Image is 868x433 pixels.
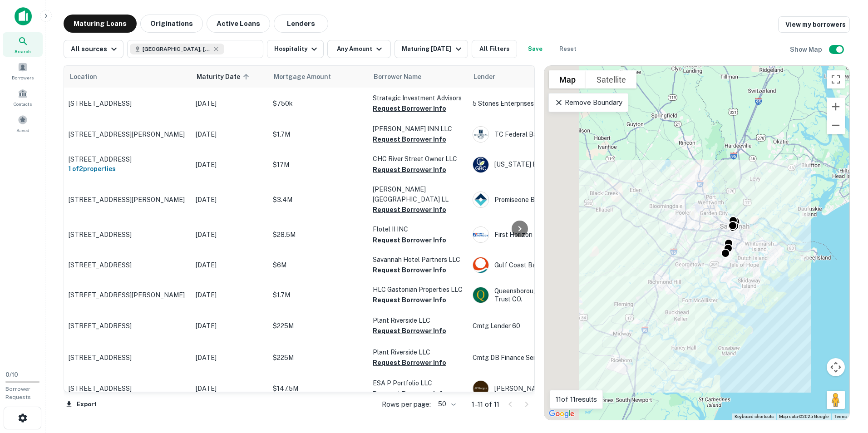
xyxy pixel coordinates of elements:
th: Lender [468,66,613,88]
button: Hospitality [267,40,324,58]
p: $225M [273,321,364,331]
button: Keyboard shortcuts [735,413,774,420]
p: Flotel II INC [373,224,464,234]
span: Search [15,48,31,55]
span: Saved [16,127,30,134]
p: Plant Riverside LLC [373,315,464,325]
button: Request Borrower Info [373,325,446,336]
span: Lender [473,71,495,82]
div: [PERSON_NAME] [473,380,609,397]
img: picture [473,257,488,273]
p: [STREET_ADDRESS] [69,354,187,362]
p: [DATE] [196,230,264,240]
div: Queensborough National Bank And Trust CO. [473,287,609,303]
p: [DATE] [196,160,264,170]
p: Plant Riverside LLC [373,347,464,357]
button: Reset [553,40,582,58]
p: [DATE] [196,290,264,300]
a: Borrowers [3,59,43,83]
span: Mortgage Amount [274,71,343,82]
p: [DATE] [196,98,264,108]
button: Request Borrower Info [373,265,446,276]
button: Export [64,398,99,411]
div: First Horizon Bank [473,226,609,243]
img: picture [473,127,488,142]
button: Request Borrower Info [373,134,446,145]
p: Strategic Investment Advisors [373,93,464,103]
th: Maturity Date [191,66,268,88]
p: $3.4M [273,195,364,205]
h6: 1 of 2 properties [69,164,187,174]
p: [STREET_ADDRESS] [69,384,187,393]
span: Location [69,71,97,82]
button: Show satellite imagery [586,70,636,89]
p: 11 of 11 results [556,394,597,405]
span: Borrower Requests [5,386,31,400]
img: picture [473,227,488,242]
button: Request Borrower Info [373,164,446,175]
button: Request Borrower Info [373,295,446,305]
button: Zoom in [827,98,845,116]
p: [DATE] [196,195,264,205]
a: View my borrowers [778,16,850,33]
span: Contacts [14,100,32,108]
th: Location [64,66,191,88]
div: [US_STATE] Banking Company [473,157,609,173]
p: $750k [273,98,364,108]
button: All sources [64,40,123,58]
p: [PERSON_NAME][GEOGRAPHIC_DATA] LL [373,184,464,204]
iframe: Chat Widget [823,360,868,404]
button: Save your search to get updates of matches that match your search criteria. [521,40,550,58]
p: $28.5M [273,230,364,240]
span: Map data ©2025 Google [779,414,829,419]
p: $1.7M [273,129,364,139]
p: 1–11 of 11 [472,399,499,410]
a: Contacts [3,85,43,109]
th: Borrower Name [368,66,468,88]
img: picture [473,287,488,303]
p: [STREET_ADDRESS] [69,99,187,108]
img: picture [473,192,488,207]
button: Maturing Loans [64,15,137,33]
p: $17M [273,160,364,170]
div: Gulf Coast Bank And Trust Company [473,257,609,273]
button: Toggle fullscreen view [827,70,845,89]
p: [STREET_ADDRESS][PERSON_NAME] [69,291,187,299]
p: [STREET_ADDRESS] [69,155,187,163]
a: Open this area in Google Maps (opens a new window) [547,408,577,420]
div: Search [3,32,43,57]
button: Zoom out [827,116,845,134]
p: Cmtg DB Finance Series II [473,353,609,363]
div: 0 0 [544,66,849,420]
p: 5 Stones Enterprises [473,98,609,108]
span: Borrower Name [374,71,421,82]
div: TC Federal Bank [473,126,609,143]
p: [DATE] [196,129,264,139]
button: Maturing [DATE] [395,40,468,58]
img: picture [473,381,488,396]
p: $225M [273,353,364,363]
h6: Show Map [790,44,824,54]
a: Terms [834,414,847,419]
button: Map camera controls [827,358,845,376]
button: Request Borrower Info [373,103,446,114]
p: [STREET_ADDRESS][PERSON_NAME] [69,130,187,138]
img: capitalize-icon.png [15,7,32,25]
button: Show street map [549,70,586,89]
div: Saved [3,111,43,136]
p: Cmtg Lender 60 [473,321,609,331]
div: 50 [434,398,457,411]
p: Rows per page: [382,399,431,410]
div: All sources [71,44,119,54]
p: [STREET_ADDRESS] [69,231,187,239]
span: 0 / 10 [5,371,18,378]
p: [PERSON_NAME] INN LLC [373,124,464,134]
p: [DATE] [196,260,264,270]
p: [STREET_ADDRESS] [69,261,187,269]
p: CHC River Street Owner LLC [373,154,464,164]
p: $6M [273,260,364,270]
p: [DATE] [196,353,264,363]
